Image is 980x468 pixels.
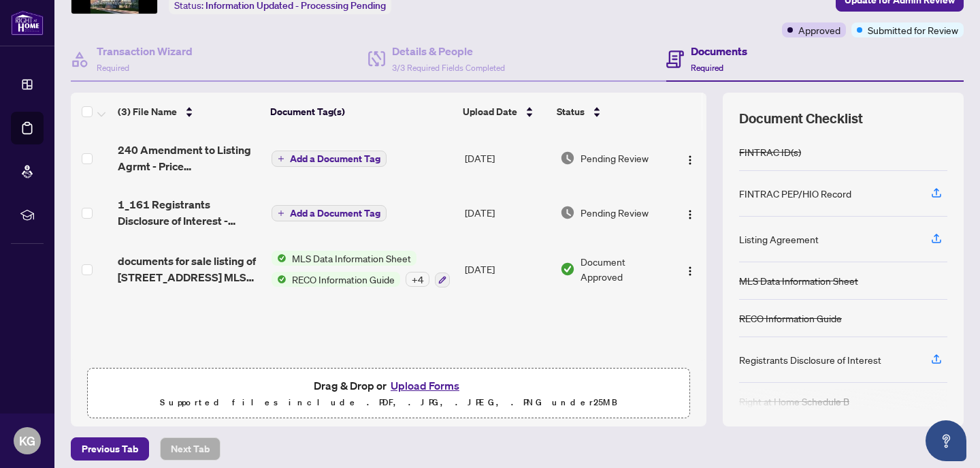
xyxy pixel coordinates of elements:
img: Logo [685,266,696,277]
span: Add a Document Tag [290,154,380,163]
span: Drag & Drop or [314,377,463,394]
img: Document Status [560,205,575,220]
button: Logo [679,258,701,280]
button: Add a Document Tag [272,204,387,222]
div: Listing Agreement [739,232,819,247]
span: Pending Review [581,205,649,220]
th: Status [551,93,669,131]
button: Open asap [926,420,966,461]
button: Previous Tab [71,437,149,461]
span: (3) File Name [118,104,177,119]
span: Document Approved [581,254,668,284]
th: (3) File Name [112,93,265,131]
h4: Details & People [392,43,505,59]
span: Required [691,63,723,73]
button: Logo [679,202,701,223]
div: + 4 [406,272,429,287]
td: [DATE] [459,240,554,298]
h4: Transaction Wizard [97,43,193,59]
button: Logo [679,147,701,169]
img: Logo [685,209,696,220]
td: [DATE] [459,185,554,240]
img: Status Icon [272,251,287,266]
img: Logo [685,155,696,166]
button: Add a Document Tag [272,205,387,221]
span: MLS Data Information Sheet [287,251,416,266]
span: plus [278,210,284,217]
button: Upload Forms [387,377,463,394]
div: RECO Information Guide [739,311,842,326]
span: Previous Tab [82,438,138,460]
img: logo [11,10,44,35]
span: Upload Date [463,104,517,119]
h4: Documents [691,43,747,59]
div: FINTRAC ID(s) [739,144,801,159]
button: Status IconMLS Data Information SheetStatus IconRECO Information Guide+4 [272,251,450,287]
span: Add a Document Tag [290,208,380,218]
th: Document Tag(s) [265,93,457,131]
span: RECO Information Guide [287,272,400,287]
span: Drag & Drop orUpload FormsSupported files include .PDF, .JPG, .JPEG, .PNG under25MB [88,369,689,419]
span: documents for sale listing of [STREET_ADDRESS] MLS __encrypted_.pdf [118,253,260,285]
div: FINTRAC PEP/HIO Record [739,186,851,201]
img: Status Icon [272,272,287,287]
span: Document Checklist [739,109,863,128]
img: Document Status [560,262,575,277]
span: Submitted for Review [868,22,958,37]
span: 3/3 Required Fields Completed [392,63,505,73]
button: Next Tab [160,437,220,461]
div: MLS Data Information Sheet [739,273,858,288]
span: 1_161 Registrants Disclosure of Interest - Disposition of Property - PropTx-[PERSON_NAME] copy_en... [118,196,260,229]
div: Registrants Disclosure of Interest [739,352,881,367]
span: Status [557,104,585,119]
span: 240 Amendment to Listing Agrmt - Price Change_encrypted_.pdf [118,142,260,174]
td: [DATE] [459,131,554,185]
span: Approved [798,22,840,37]
span: Pending Review [581,151,649,166]
img: Document Status [560,151,575,166]
p: Supported files include .PDF, .JPG, .JPEG, .PNG under 25 MB [96,394,681,411]
span: KG [19,431,35,450]
span: plus [278,155,284,162]
th: Upload Date [457,93,551,131]
button: Add a Document Tag [272,151,387,167]
span: Required [97,63,129,73]
button: Add a Document Tag [272,150,387,168]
